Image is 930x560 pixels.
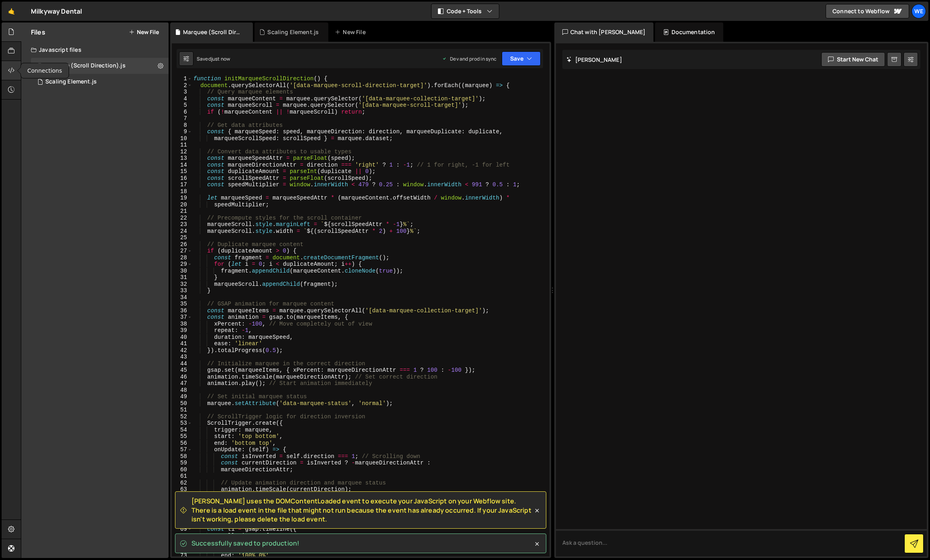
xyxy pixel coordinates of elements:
div: 46 [172,374,192,381]
div: 68 [172,519,192,526]
div: 51 [172,407,192,413]
div: 33 [172,287,192,294]
div: 44 [172,360,192,367]
div: 66 [172,506,192,513]
div: New File [335,28,368,36]
div: 56 [172,440,192,447]
div: 36 [172,307,192,314]
div: 5 [172,102,192,109]
span: Successfully saved to production! [191,539,299,548]
div: 38 [172,321,192,328]
a: 🤙 [2,2,21,21]
div: 69 [172,526,192,533]
div: 1 [172,75,192,82]
div: 11 [172,142,192,149]
div: 64 [172,493,192,500]
div: 50 [172,400,192,407]
div: Javascript files [21,42,169,58]
h2: [PERSON_NAME] [566,56,622,63]
div: just now [211,55,230,62]
div: 41 [172,340,192,347]
a: Connect to Webflow [826,4,909,18]
div: 73 [172,552,192,559]
div: 18 [172,188,192,195]
div: 62 [172,480,192,487]
div: 58 [172,453,192,460]
div: 14 [172,162,192,169]
div: 2 [172,82,192,89]
div: 67 [172,513,192,519]
div: 37 [172,314,192,321]
div: 59 [172,460,192,466]
div: 57 [172,446,192,453]
div: 16363/44236.js [31,74,169,90]
div: 34 [172,294,192,301]
div: 39 [172,327,192,334]
div: 16363/44669.js [31,58,169,74]
div: 13 [172,155,192,162]
div: 65 [172,499,192,506]
div: 15 [172,168,192,175]
div: Saved [197,55,230,62]
div: 63 [172,486,192,493]
div: Scaling Element.js [267,28,319,36]
div: 6 [172,109,192,116]
div: Marquee (Scroll Direction).js [45,62,126,69]
div: 53 [172,420,192,427]
div: 48 [172,387,192,394]
div: 40 [172,334,192,341]
h2: Files [31,28,45,37]
div: 17 [172,181,192,188]
div: 32 [172,281,192,288]
div: 16 [172,175,192,182]
button: Start new chat [821,52,885,67]
div: 43 [172,354,192,360]
div: 70 [172,533,192,540]
div: 12 [172,149,192,155]
button: Save [502,51,541,66]
div: 30 [172,268,192,275]
div: Milkyway Dental [31,6,82,16]
div: 28 [172,255,192,261]
div: 8 [172,122,192,129]
div: 47 [172,380,192,387]
div: 9 [172,128,192,135]
div: Chat with [PERSON_NAME] [554,22,654,42]
button: Code + Tools [431,4,499,18]
div: 71 [172,539,192,546]
div: 52 [172,413,192,420]
div: 61 [172,473,192,480]
div: 31 [172,274,192,281]
div: Connections [21,63,69,78]
div: 19 [172,195,192,202]
div: 42 [172,347,192,354]
div: 35 [172,301,192,307]
div: 25 [172,234,192,241]
div: 7 [172,115,192,122]
div: 20 [172,202,192,208]
div: Dev and prod in sync [442,55,497,62]
div: 29 [172,261,192,268]
div: 24 [172,228,192,235]
div: 49 [172,393,192,400]
div: 23 [172,221,192,228]
div: 54 [172,427,192,434]
span: [PERSON_NAME] uses the DOMContentLoaded event to execute your JavaScript on your Webflow site. Th... [191,497,533,523]
a: We [912,4,926,18]
div: 4 [172,96,192,102]
div: 3 [172,89,192,96]
div: 60 [172,466,192,473]
div: 22 [172,215,192,222]
div: 55 [172,433,192,440]
div: 10 [172,135,192,142]
div: 27 [172,248,192,255]
div: 45 [172,367,192,374]
div: Documentation [655,22,723,42]
div: 26 [172,241,192,248]
button: New File [129,29,159,35]
div: 72 [172,546,192,553]
div: 21 [172,208,192,215]
div: Marquee (Scroll Direction).js [183,28,243,36]
div: Scaling Element.js [45,78,97,86]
